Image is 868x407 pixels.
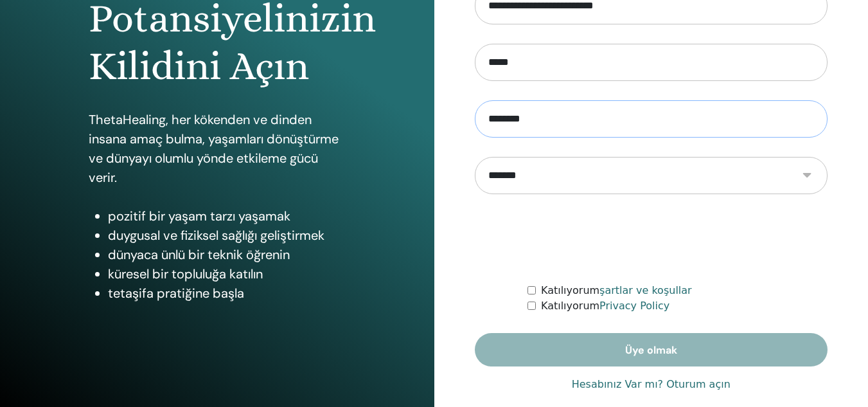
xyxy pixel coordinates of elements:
li: dünyaca ünlü bir teknik öğrenin [108,245,346,264]
li: duygusal ve fiziksel sağlığı geliştirmek [108,226,346,245]
label: Katılıyorum [541,283,692,298]
iframe: reCAPTCHA [553,213,748,264]
a: şartlar ve koşullar [599,284,692,296]
p: ThetaHealing, her kökenden ve dinden insana amaç bulma, yaşamları dönüştürme ve dünyayı olumlu yö... [89,110,346,187]
li: küresel bir topluluğa katılın [108,264,346,284]
li: pozitif bir yaşam tarzı yaşamak [108,206,346,226]
a: Hesabınız Var mı? Oturum açın [572,377,731,392]
label: Katılıyorum [541,298,669,314]
li: tetaşifa pratiğine başla [108,284,346,303]
a: Privacy Policy [599,300,669,312]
